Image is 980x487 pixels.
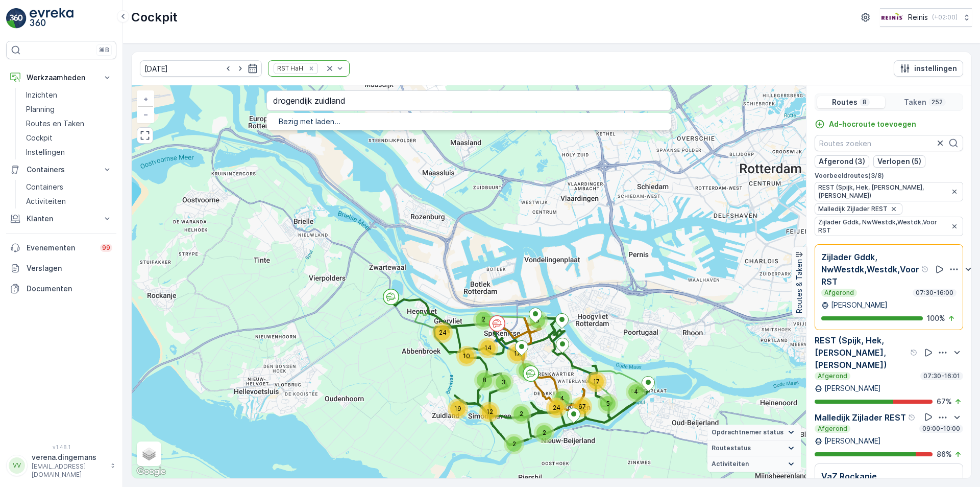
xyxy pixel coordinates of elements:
[560,395,564,402] span: 4
[817,425,848,433] p: Afgerond
[22,145,116,159] a: Instellingen
[493,372,513,392] div: 3
[707,456,801,472] summary: Activiteiten
[143,95,148,103] span: +
[921,425,961,433] p: 09:00-10:00
[454,405,461,412] span: 19
[707,425,801,440] summary: Opdrachtnemer status
[22,117,116,131] a: Routes en Taken
[22,131,116,145] a: Cockpit
[578,403,586,410] span: 67
[818,218,948,235] span: Zijlader Gddk, NwWestdk,Westdk,Voor RST
[504,434,524,454] div: 2
[486,408,493,415] span: 12
[507,343,527,364] div: 17
[512,440,516,448] span: 2
[626,382,646,402] div: 4
[138,91,153,107] a: In zoomen
[140,60,262,77] input: dd/mm/yyyy
[534,423,554,443] div: 2
[606,400,610,407] span: 5
[818,183,948,200] span: REST (Spijk, Hek, [PERSON_NAME], [PERSON_NAME])
[598,393,618,414] div: 5
[26,182,63,192] p: Containers
[511,404,531,424] div: 2
[815,334,908,371] p: REST (Spijk, Hek, [PERSON_NAME], [PERSON_NAME])
[829,119,916,129] p: Ad-hocroute toevoegen
[880,12,904,23] img: Reinis-Logo-Vrijstaand_Tekengebied-1-copy2_aBO4n7j.png
[712,460,749,468] span: Activiteiten
[456,346,477,366] div: 10
[27,284,112,294] p: Documenten
[572,397,592,417] div: 67
[26,90,57,100] p: Inzichten
[527,310,548,331] div: 8
[432,322,453,343] div: 24
[815,119,916,129] a: Ad-hocroute toevoegen
[6,238,116,258] a: Evenementen99
[138,107,153,122] a: Uitzoomen
[520,410,523,418] span: 2
[832,97,857,107] p: Routes
[482,376,486,384] span: 8
[927,313,945,323] p: 100 %
[546,398,567,418] div: 24
[862,98,868,106] p: 8
[904,97,926,107] p: Taken
[22,194,116,208] a: Activiteiten
[794,259,804,313] p: Routes & Taken
[6,444,116,450] span: v 1.48.1
[914,63,957,74] p: instellingen
[6,208,116,229] button: Klanten
[26,119,84,129] p: Routes en Taken
[479,402,500,422] div: 12
[824,436,881,446] p: [PERSON_NAME]
[102,244,110,252] p: 99
[707,440,801,456] summary: Routestatus
[474,370,495,390] div: 8
[514,350,521,357] span: 17
[27,243,94,253] p: Evenementen
[22,102,116,117] a: Planning
[824,383,881,393] p: [PERSON_NAME]
[26,196,66,206] p: Activiteiten
[22,88,116,102] a: Inzichten
[880,8,972,27] button: Reinis(+02:00)
[543,429,546,436] span: 2
[501,378,505,386] span: 3
[937,397,952,407] p: 67 %
[27,73,96,83] p: Werkzaamheden
[27,165,96,175] p: Containers
[26,147,65,157] p: Instellingen
[516,360,536,381] div: 2
[6,258,116,279] a: Verslagen
[27,263,112,273] p: Verslagen
[30,8,73,29] img: logo_light-DOdMpM7g.png
[439,329,447,336] span: 24
[821,251,919,288] p: Zijlader Gddk, NwWestdk,Westdk,Voor RST
[932,13,958,21] p: ( +02:00 )
[930,98,944,106] p: 252
[815,172,963,180] p: Voorbeeldroutes ( 3 / 8 )
[910,349,918,357] div: help tooltippictogram
[6,279,116,299] a: Documenten
[712,428,783,436] span: Opdrachtnemer status
[266,113,671,130] ul: Menu
[32,452,105,462] p: verena.dingemans
[26,104,55,114] p: Planning
[482,315,485,323] span: 2
[306,64,317,73] div: Remove RST HaH
[266,90,671,111] input: Zoek naar taken of een locatie
[593,378,600,385] span: 17
[478,338,498,358] div: 14
[484,344,492,352] span: 14
[131,9,178,26] p: Cockpit
[915,289,954,297] p: 07:30-16:00
[448,399,468,419] div: 19
[937,449,952,459] p: 86 %
[6,452,116,479] button: VVverena.dingemans[EMAIL_ADDRESS][DOMAIN_NAME]
[908,413,916,422] div: help tooltippictogram
[473,309,494,330] div: 2
[463,352,470,360] span: 10
[831,300,888,310] p: [PERSON_NAME]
